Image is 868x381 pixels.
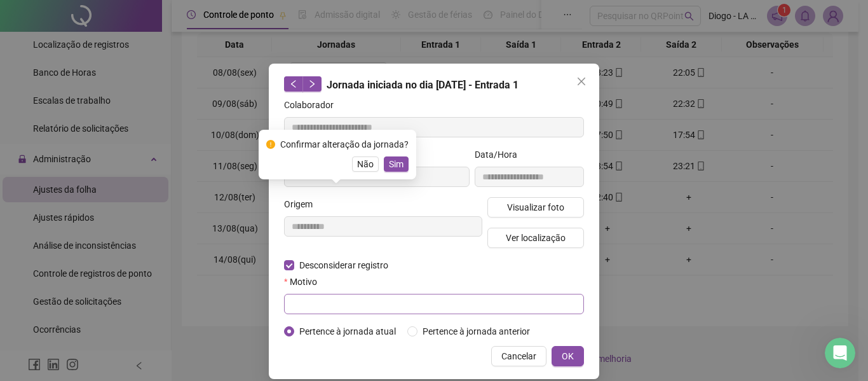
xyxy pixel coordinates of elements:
span: OK [562,349,574,363]
span: Pertence à jornada atual [294,324,401,338]
span: exclamation-circle [266,140,275,149]
span: Ver localização [506,231,566,245]
span: Cancelar [501,349,536,363]
div: Jornada iniciada no dia [DATE] - Entrada 1 [284,76,584,93]
button: Close [571,71,592,92]
button: Sim [384,156,409,172]
button: Ver localização [487,228,584,248]
span: left [289,80,298,88]
button: Visualizar foto [487,197,584,218]
span: Sim [389,157,403,171]
label: Origem [284,197,321,211]
label: Data/Hora [475,148,526,162]
button: left [284,76,303,92]
label: Motivo [284,275,325,289]
iframe: Intercom live chat [825,338,855,368]
button: Cancelar [491,346,546,366]
label: Colaborador [284,98,342,112]
button: Não [352,156,379,172]
button: OK [552,346,584,366]
span: right [308,80,316,88]
span: Visualizar foto [507,200,564,214]
span: Não [357,157,374,171]
button: right [302,76,322,92]
span: Pertence à jornada anterior [417,324,535,338]
div: Confirmar alteração da jornada? [280,137,409,151]
span: close [576,76,587,87]
span: Desconsiderar registro [294,258,393,272]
